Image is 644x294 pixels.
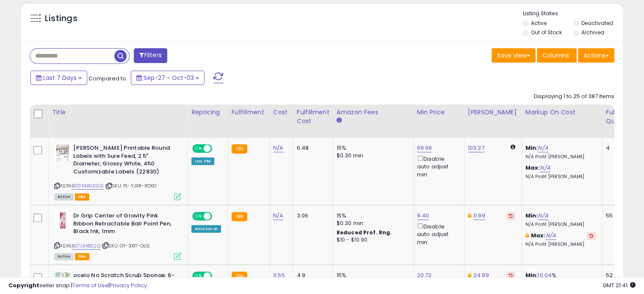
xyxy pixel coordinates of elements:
a: N/A [273,144,283,152]
div: Fulfillable Quantity [606,108,635,126]
div: [PERSON_NAME] [468,108,518,117]
img: 51pJM5+Cs6L._SL40_.jpg [54,144,71,161]
a: Terms of Use [72,281,108,289]
a: B009NKUGDE [72,182,104,190]
label: Deactivated [581,19,613,27]
p: N/A Profit [PERSON_NAME] [525,222,596,228]
div: Fulfillment [232,108,266,117]
div: 15% [337,212,407,220]
a: 9.40 [417,212,429,220]
label: Archived [581,29,604,36]
b: [PERSON_NAME] Printable Round Labels with Sure Feed, 2.5" Diameter, Glossy White, 450 Customizabl... [73,144,176,178]
span: Last 7 Days [43,74,77,82]
a: N/A [538,212,548,220]
strong: Copyright [8,281,39,289]
button: Sep-27 - Oct-03 [131,71,205,85]
small: FBA [232,144,247,154]
div: Amazon AI [191,225,221,233]
b: Min: [525,212,538,220]
a: N/A [538,144,548,152]
div: Repricing [191,108,224,117]
button: Save View [492,48,536,63]
b: Dr.Grip Center of Gravity Pink Ribbon Retractable Ball Point Pen, Black Ink, 1mm [73,212,176,238]
span: ON [193,213,204,220]
b: Max: [525,164,540,172]
label: Active [531,19,547,27]
div: seller snap | | [8,282,147,290]
small: Amazon Fees. [337,117,342,124]
a: N/A [540,164,550,172]
span: FBA [75,253,89,260]
p: N/A Profit [PERSON_NAME] [525,174,596,180]
div: ASIN: [54,212,181,259]
div: Title [52,108,184,117]
b: Reduced Prof. Rng. [337,229,392,236]
div: Amazon Fees [337,108,410,117]
span: OFF [211,213,224,220]
span: Sep-27 - Oct-03 [144,74,194,82]
span: ON [193,145,204,152]
img: 41LIalmaiEL._SL40_.jpg [54,212,71,229]
span: | SKU: GT-3X1T-OIJS [102,242,150,249]
span: OFF [211,145,224,152]
th: The percentage added to the cost of goods (COGS) that forms the calculator for Min & Max prices. [522,104,602,138]
label: Out of Stock [531,29,562,36]
div: Cost [273,108,290,117]
span: 2025-10-11 21:41 GMT [603,281,636,289]
p: Listing States: [523,10,623,18]
div: $0.30 min [337,152,407,159]
a: N/A [545,231,556,240]
span: Compared to: [88,74,127,82]
a: 11.99 [473,212,485,220]
p: N/A Profit [PERSON_NAME] [525,154,596,160]
button: Last 7 Days [30,71,87,85]
span: | SKU: PL-YJXR-XOXD [105,182,156,189]
div: $0.30 min [337,220,407,227]
div: Low. FBA [191,157,214,165]
span: FBA [75,193,89,201]
b: Max: [531,231,546,239]
div: 15% [337,144,407,152]
div: Min Price [417,108,461,117]
a: 69.99 [417,144,432,152]
div: ASIN: [54,144,181,199]
div: Markup on Cost [525,108,599,117]
a: N/A [273,212,283,220]
div: $10 - $10.90 [337,236,407,244]
small: FBA [232,212,247,221]
div: Disable auto adjust min [417,154,458,179]
span: Columns [542,51,569,60]
p: N/A Profit [PERSON_NAME] [525,242,596,247]
div: Displaying 1 to 25 of 387 items [534,93,614,101]
span: All listings currently available for purchase on Amazon [54,193,74,201]
div: 4 [606,144,632,152]
a: B07L54BS2Q [72,242,100,250]
b: Min: [525,144,538,152]
button: Filters [134,48,167,63]
div: 3.06 [297,212,326,220]
a: Privacy Policy [110,281,147,289]
a: 103.27 [468,144,484,152]
div: 6.48 [297,144,326,152]
div: Disable auto adjust min [417,222,458,246]
div: 55 [606,212,632,220]
button: Columns [537,48,577,63]
div: Fulfillment Cost [297,108,329,126]
button: Actions [578,48,614,63]
h5: Listings [45,13,77,25]
span: All listings currently available for purchase on Amazon [54,253,74,260]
